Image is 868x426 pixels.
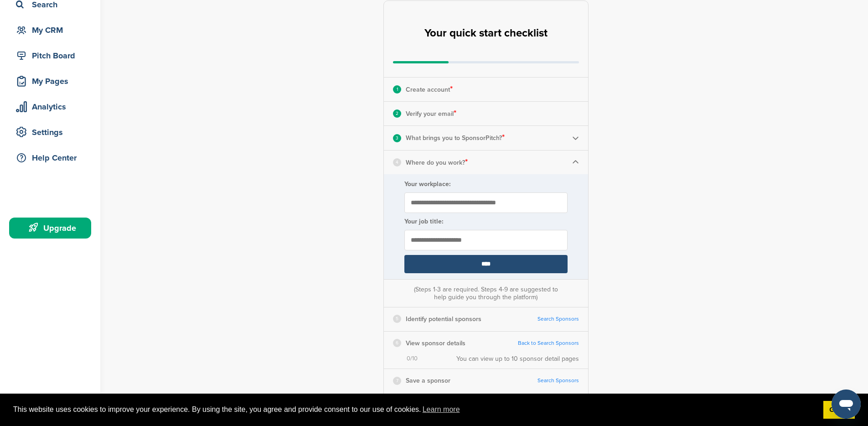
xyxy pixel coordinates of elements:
[406,83,453,95] p: Create account
[406,313,481,325] p: Identify potential sponsors
[393,85,401,94] div: 1
[393,158,401,166] div: 4
[14,220,91,236] div: Upgrade
[9,218,91,239] a: Upgrade
[412,286,560,301] div: (Steps 1-3 are required. Steps 4-9 are suggested to help guide you through the platform)
[9,45,91,66] a: Pitch Board
[9,122,91,143] a: Settings
[13,403,816,416] span: This website uses cookies to improve your experience. By using the site, you agree and provide co...
[404,180,568,188] label: Your workplace:
[406,132,505,144] p: What brings you to SponsorPitch?
[14,124,91,140] div: Settings
[393,339,401,347] div: 6
[572,135,579,141] img: Checklist arrow 2
[537,377,579,384] a: Search Sponsors
[9,147,91,168] a: Help Center
[421,403,461,416] a: learn more about cookies
[518,340,579,347] a: Back to Search Sponsors
[14,47,91,64] div: Pitch Board
[407,393,416,400] span: 0/5
[537,316,579,322] a: Search Sponsors
[14,150,91,166] div: Help Center
[823,401,855,419] a: dismiss cookie message
[393,109,401,118] div: 2
[404,218,568,225] label: Your job title:
[9,20,91,41] a: My CRM
[407,355,418,363] span: 0/10
[393,377,401,385] div: 7
[484,392,579,419] div: You can follow up to 5 companies
[14,73,91,89] div: My Pages
[14,22,91,38] div: My CRM
[406,375,450,386] p: Save a sponsor
[393,134,401,142] div: 3
[572,159,579,166] img: Checklist arrow 1
[832,390,861,419] iframe: Button to launch messaging window
[9,96,91,117] a: Analytics
[406,108,456,119] p: Verify your email
[424,23,548,43] h2: Your quick start checklist
[406,338,465,349] p: View sponsor details
[9,71,91,92] a: My Pages
[456,355,579,363] div: You can view up to 10 sponsor detail pages
[14,99,91,115] div: Analytics
[393,315,401,323] div: 5
[406,156,468,168] p: Where do you work?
